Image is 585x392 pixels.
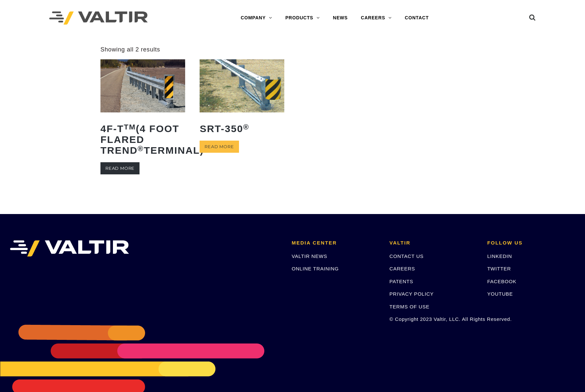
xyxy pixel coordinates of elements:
[326,11,354,25] a: NEWS
[124,123,136,131] sup: TM
[487,266,511,271] a: TWITTER
[234,11,279,25] a: COMPANY
[200,59,284,139] a: SRT-350®
[292,253,327,259] a: VALTIR NEWS
[243,123,249,131] sup: ®
[292,266,338,271] a: ONLINE TRAINING
[100,59,185,160] a: 4F-TTM(4 Foot Flared TREND®Terminal)
[487,291,513,297] a: YOUTUBE
[200,118,284,139] h2: SRT-350
[389,279,413,284] a: PATENTS
[49,11,148,25] img: Valtir
[389,315,477,323] p: © Copyright 2023 Valtir, LLC. All Rights Reserved.
[10,240,129,257] img: VALTIR
[389,304,429,309] a: TERMS OF USE
[487,240,575,246] h2: FOLLOW US
[389,240,477,246] h2: VALTIR
[354,11,398,25] a: CAREERS
[487,279,516,284] a: FACEBOOK
[100,118,185,161] h2: 4F-T (4 Foot Flared TREND Terminal)
[389,291,434,297] a: PRIVACY POLICY
[138,145,144,153] sup: ®
[292,240,379,246] h2: MEDIA CENTER
[200,141,239,153] a: Read more about “SRT-350®”
[100,46,160,53] p: Showing all 2 results
[389,253,423,259] a: CONTACT US
[279,11,326,25] a: PRODUCTS
[487,253,512,259] a: LINKEDIN
[389,266,415,271] a: CAREERS
[398,11,435,25] a: CONTACT
[100,162,140,174] a: Read more about “4F-TTM (4 Foot Flared TREND® Terminal)”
